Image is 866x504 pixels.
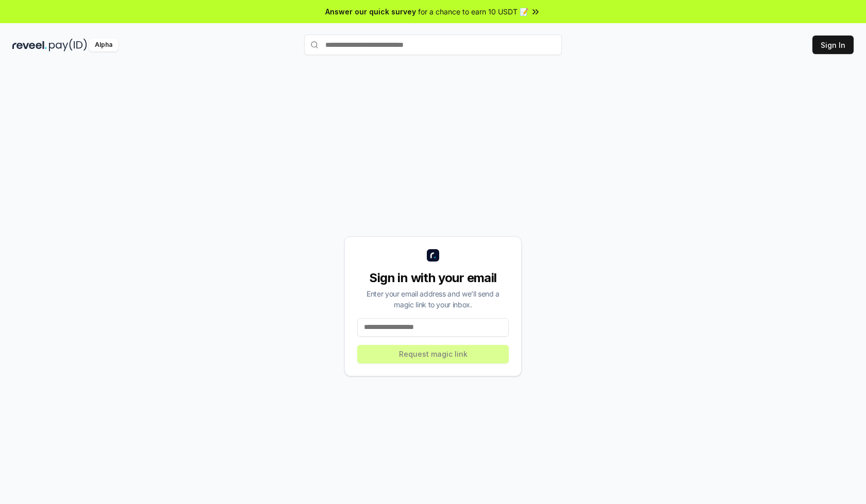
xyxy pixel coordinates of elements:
[357,288,509,310] div: Enter your email address and we’ll send a magic link to your inbox.
[812,36,854,54] button: Sign In
[12,39,47,51] img: reveel_dark
[325,6,416,17] span: Answer our quick survey
[89,39,118,51] div: Alpha
[418,6,528,17] span: for a chance to earn 10 USDT 📝
[357,270,509,286] div: Sign in with your email
[49,39,87,51] img: pay_id
[427,249,439,262] img: logo_small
